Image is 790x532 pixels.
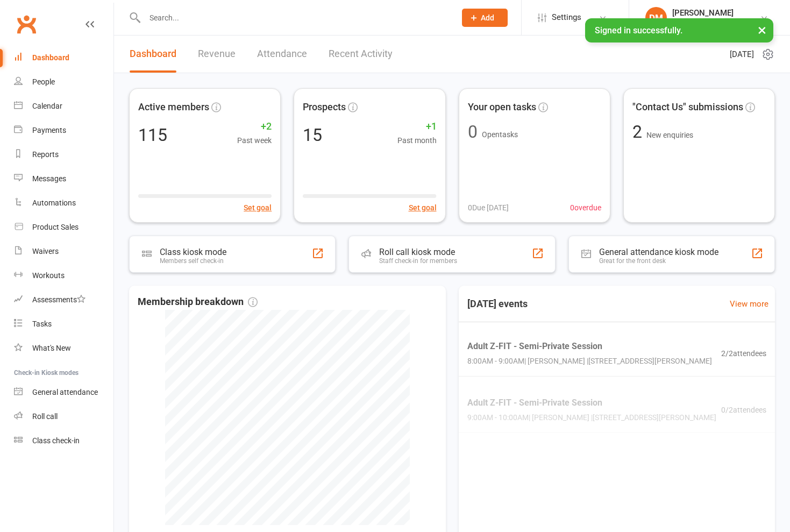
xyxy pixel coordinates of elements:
[32,436,80,445] div: Class check-in
[481,13,494,22] span: Add
[599,247,718,257] div: General attendance kiosk mode
[32,295,86,304] div: Assessments
[467,396,716,410] span: Adult Z-FIT - Semi-Private Session
[730,297,768,310] a: View more
[14,405,113,429] a: Roll call
[14,70,113,94] a: People
[570,202,601,214] span: 0 overdue
[468,100,536,115] span: Your open tasks
[138,294,258,310] span: Membership breakdown
[14,94,113,118] a: Calendar
[32,198,76,207] div: Automations
[329,36,393,73] a: Recent Activity
[379,247,457,257] div: Roll call kiosk mode
[14,118,113,143] a: Payments
[13,11,40,38] a: Clubworx
[32,344,71,352] div: What's New
[138,126,167,144] div: 115
[467,356,712,367] span: 8:00AM - 9:00AM | [PERSON_NAME] | [STREET_ADDRESS][PERSON_NAME]
[257,36,307,73] a: Attendance
[409,202,437,214] button: Set goal
[552,5,581,30] span: Settings
[14,336,113,360] a: What's New
[160,247,226,257] div: Class kiosk mode
[599,257,718,265] div: Great for the front desk
[467,412,716,423] span: 9:00AM - 10:00AM | [PERSON_NAME] | [STREET_ADDRESS][PERSON_NAME]
[32,320,52,328] div: Tasks
[467,339,712,353] span: Adult Z-FIT - Semi-Private Session
[397,134,437,146] span: Past month
[303,100,346,115] span: Prospects
[14,46,113,70] a: Dashboard
[459,294,536,314] h3: [DATE] events
[198,36,236,73] a: Revenue
[32,150,59,159] div: Reports
[379,257,457,265] div: Staff check-in for members
[244,202,272,214] button: Set goal
[32,223,79,231] div: Product Sales
[14,429,113,453] a: Class kiosk mode
[645,7,667,29] div: DM
[468,202,509,214] span: 0 Due [DATE]
[14,215,113,239] a: Product Sales
[646,131,693,139] span: New enquiries
[160,257,226,265] div: Members self check-in
[32,271,65,280] div: Workouts
[32,247,59,256] div: Waivers
[468,123,478,140] div: 0
[32,102,62,110] div: Calendar
[14,312,113,336] a: Tasks
[632,100,743,115] span: "Contact Us" submissions
[237,119,272,134] span: +2
[32,126,66,134] div: Payments
[721,403,766,415] span: 0 / 2 attendees
[721,347,766,359] span: 2 / 2 attendees
[32,77,55,86] div: People
[730,48,754,61] span: [DATE]
[632,122,646,142] span: 2
[482,130,518,139] span: Open tasks
[32,388,98,396] div: General attendance
[303,126,322,144] div: 15
[32,174,66,183] div: Messages
[130,36,176,73] a: Dashboard
[14,191,113,215] a: Automations
[32,53,69,62] div: Dashboard
[14,264,113,288] a: Workouts
[14,380,113,405] a: General attendance kiosk mode
[752,18,772,41] button: ×
[14,288,113,312] a: Assessments
[14,143,113,167] a: Reports
[397,119,437,134] span: +1
[237,134,272,146] span: Past week
[462,9,508,27] button: Add
[672,8,734,18] div: [PERSON_NAME]
[141,10,448,25] input: Search...
[672,18,734,27] div: ZenSport
[32,412,58,421] div: Roll call
[595,25,682,36] span: Signed in successfully.
[14,167,113,191] a: Messages
[14,239,113,264] a: Waivers
[138,100,209,115] span: Active members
